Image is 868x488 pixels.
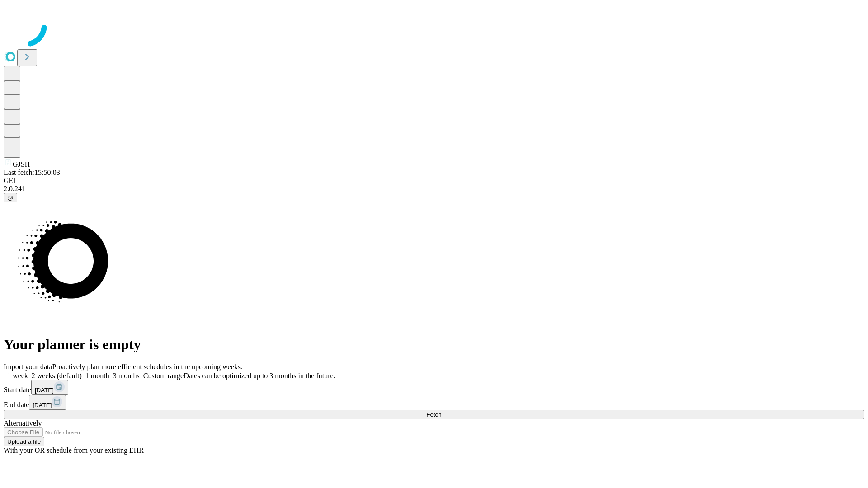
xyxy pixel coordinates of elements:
[4,419,42,427] span: Alternatively
[33,402,52,408] span: [DATE]
[4,363,52,371] span: Import your data
[29,395,66,410] button: [DATE]
[13,160,30,168] span: GJSH
[32,372,82,380] span: 2 weeks (default)
[184,372,335,380] span: Dates can be optimized up to 3 months in the future.
[113,372,140,380] span: 3 months
[35,387,54,394] span: [DATE]
[4,185,864,193] div: 2.0.241
[4,169,60,176] span: Last fetch: 15:50:03
[4,193,17,202] button: @
[426,411,441,418] span: Fetch
[7,372,28,380] span: 1 week
[4,177,864,185] div: GEI
[4,380,864,395] div: Start date
[31,380,68,395] button: [DATE]
[4,410,864,419] button: Fetch
[143,372,184,380] span: Custom range
[4,395,864,410] div: End date
[85,372,109,380] span: 1 month
[7,194,14,201] span: @
[52,363,242,371] span: Proactively plan more efficient schedules in the upcoming weeks.
[4,437,44,446] button: Upload a file
[4,446,144,454] span: With your OR schedule from your existing EHR
[4,336,864,353] h1: Your planner is empty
